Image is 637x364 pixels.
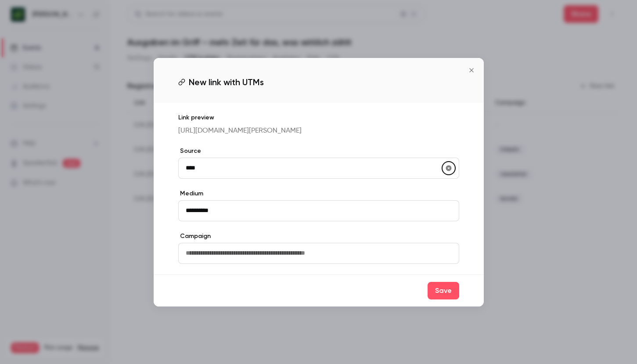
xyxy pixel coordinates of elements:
[178,126,459,136] p: [URL][DOMAIN_NAME][PERSON_NAME]
[189,76,264,89] span: New link with UTMs
[178,147,459,155] label: Source
[463,61,480,79] button: Close
[178,232,459,241] label: Campaign
[428,282,459,299] button: Save
[178,113,459,122] p: Link preview
[442,161,456,175] button: utmSource
[178,189,459,198] label: Medium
